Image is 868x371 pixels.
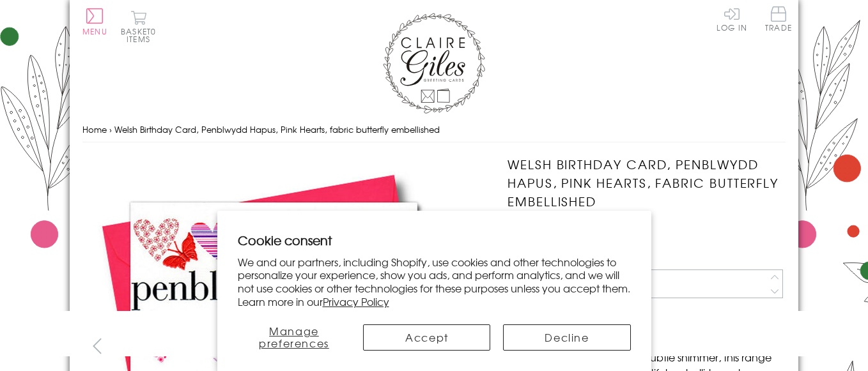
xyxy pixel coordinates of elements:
span: › [109,123,112,135]
span: Manage preferences [259,323,329,351]
span: Welsh Birthday Card, Penblwydd Hapus, Pink Hearts, fabric butterfly embellished [114,123,440,135]
button: Accept [363,324,490,351]
button: Menu [82,8,107,35]
span: 0 items [127,26,156,45]
button: Basket0 items [121,10,156,43]
a: Log In [717,6,747,31]
button: Manage preferences [237,324,350,351]
a: Privacy Policy [323,294,389,309]
img: Claire Giles Greetings Cards [383,13,485,114]
a: Home [82,123,107,135]
button: prev [82,331,111,360]
nav: breadcrumbs [82,117,786,143]
h2: Cookie consent [238,231,631,249]
span: Menu [82,26,107,37]
h1: Welsh Birthday Card, Penblwydd Hapus, Pink Hearts, fabric butterfly embellished [508,155,786,210]
button: Decline [503,324,630,351]
p: We and our partners, including Shopify, use cookies and other technologies to personalize your ex... [238,255,631,308]
a: Trade [765,6,792,34]
span: Trade [765,6,792,31]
